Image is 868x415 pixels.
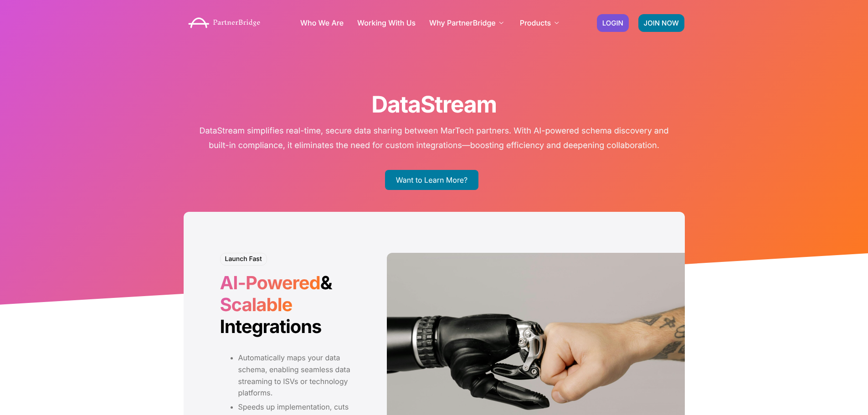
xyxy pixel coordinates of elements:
[220,272,360,338] h2: & Integrations
[602,20,623,26] span: LOGIN
[638,14,684,32] a: JOIN NOW
[644,20,679,26] span: JOIN NOW
[220,253,267,266] h6: Launch Fast
[429,19,506,26] a: Why PartnerBridge
[357,19,416,26] a: Working With Us
[238,353,350,397] span: Automatically maps your data schema, enabling seamless data streaming to ISVs or technology platf...
[520,19,561,26] a: Products
[195,124,673,153] p: DataStream simplifies real-time, secure data sharing between MarTech partners. With AI-powered sc...
[385,170,478,190] a: Want to Learn More?
[220,294,293,316] span: Scalable
[597,14,629,32] a: LOGIN
[300,19,344,26] a: Who We Are
[184,91,685,118] h1: DataStream
[220,272,320,294] span: AI-Powered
